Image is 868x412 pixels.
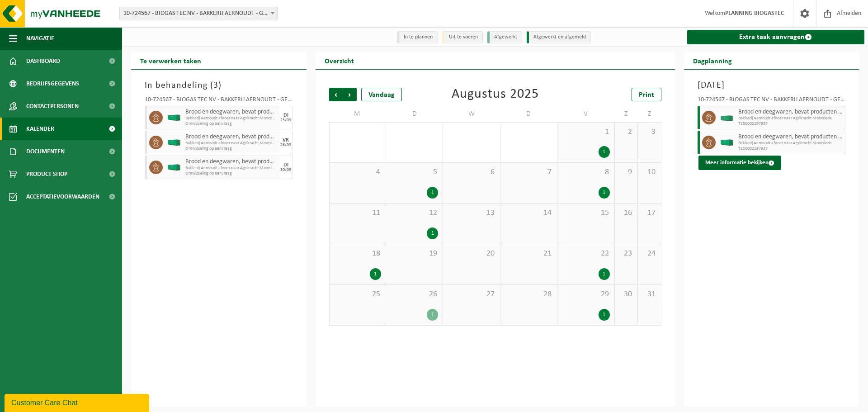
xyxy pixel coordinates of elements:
[185,133,277,141] span: Brood en deegwaren, bevat producten van dierlijk oorsprong, onverpakt, categorie 3
[334,249,381,259] span: 18
[599,309,610,321] div: 1
[283,137,289,143] div: VR
[316,52,363,69] h2: Overzicht
[391,208,438,218] span: 12
[562,167,609,177] span: 8
[619,249,633,259] span: 23
[427,187,438,199] div: 1
[698,97,846,106] div: 10-724567 - BIOGAS TEC NV - BAKKERIJ AERNOUDT - GENTBRUGGE
[442,31,483,43] li: Uit te voeren
[5,392,151,412] iframe: chat widget
[505,289,552,299] span: 28
[26,140,65,163] span: Documenten
[642,127,656,137] span: 3
[26,27,54,50] span: Navigatie
[720,114,734,121] img: HK-XC-30-GN-00
[487,31,522,43] li: Afgewerkt
[334,167,381,177] span: 4
[725,10,784,17] strong: PLANNING BIOGASTEC
[26,72,79,95] span: Bedrijfsgegevens
[280,168,291,172] div: 30/09
[505,167,552,177] span: 7
[391,249,438,259] span: 19
[619,127,633,137] span: 2
[119,7,278,20] span: 10-724567 - BIOGAS TEC NV - BAKKERIJ AERNOUDT - GENTBRUGGE
[185,158,277,166] span: Brood en deegwaren, bevat producten van dierlijk oorsprong, onverpakt, categorie 3
[145,97,293,106] div: 10-724567 - BIOGAS TEC NV - BAKKERIJ AERNOUDT - GENTBRUGGE
[427,309,438,321] div: 1
[639,91,654,99] span: Print
[329,106,386,122] td: M
[599,146,610,158] div: 1
[687,30,865,44] a: Extra taak aanvragen
[452,88,539,101] div: Augustus 2025
[615,106,638,122] td: Z
[185,166,277,171] span: Bakkerij Aernoudt afvoer naar Agrikracht Moorslede
[698,79,846,92] h3: [DATE]
[448,249,495,259] span: 20
[427,227,438,239] div: 1
[391,289,438,299] span: 26
[334,208,381,218] span: 11
[642,167,656,177] span: 10
[213,81,218,90] span: 3
[619,289,633,299] span: 30
[738,121,843,127] span: T250002197937
[632,88,661,101] a: Print
[619,167,633,177] span: 9
[185,146,277,152] span: Omwisseling op aanvraag
[120,7,277,20] span: 10-724567 - BIOGAS TEC NV - BAKKERIJ AERNOUDT - GENTBRUGGE
[599,268,610,280] div: 1
[145,79,293,92] h3: In behandeling ( )
[370,268,381,280] div: 1
[386,106,443,122] td: D
[280,118,291,123] div: 23/09
[26,95,79,118] span: Contactpersonen
[500,106,557,122] td: D
[283,113,288,118] div: DI
[638,106,661,122] td: Z
[720,139,734,146] img: HK-XR-30-GN-00
[562,208,609,218] span: 15
[391,167,438,177] span: 5
[642,289,656,299] span: 31
[334,289,381,299] span: 25
[738,109,843,116] span: Brood en deegwaren, bevat producten van dierlijk oorsprong, onverpakt, categorie 3
[642,208,656,218] span: 17
[26,118,54,140] span: Kalender
[738,116,843,121] span: Bakkerij Aernoudt afvoer naar Agrikracht Moorslede
[283,162,288,168] div: DI
[527,31,591,43] li: Afgewerkt en afgemeld
[448,167,495,177] span: 6
[185,121,277,127] span: Omwisseling op aanvraag
[167,114,181,121] img: HK-XR-30-GN-00
[738,133,843,141] span: Brood en deegwaren, bevat producten van dierlijk oorsprong, onverpakt, categorie 3
[343,88,357,101] span: Volgende
[167,164,181,171] img: HK-XR-30-GN-00
[619,208,633,218] span: 16
[698,156,781,170] button: Meer informatie bekijken
[562,289,609,299] span: 29
[185,171,277,176] span: Omwisseling op aanvraag
[361,88,402,101] div: Vandaag
[557,106,614,122] td: V
[738,146,843,152] span: T250002197937
[684,52,741,69] h2: Dagplanning
[562,127,609,137] span: 1
[167,139,181,146] img: HK-XR-30-GN-00
[26,50,60,72] span: Dashboard
[26,185,99,208] span: Acceptatievoorwaarden
[185,141,277,146] span: Bakkerij Aernoudt afvoer naar Agrikracht Moorslede
[329,88,343,101] span: Vorige
[26,163,67,185] span: Product Shop
[443,106,500,122] td: W
[738,141,843,146] span: Bakkerij Aernoudt afvoer naar Agrikracht Moorslede
[448,208,495,218] span: 13
[185,116,277,121] span: Bakkerij Aernoudt afvoer naar Agrikracht Moorslede
[280,143,291,147] div: 26/09
[642,249,656,259] span: 24
[599,187,610,199] div: 1
[185,109,277,116] span: Brood en deegwaren, bevat producten van dierlijk oorsprong, onverpakt, categorie 3
[448,289,495,299] span: 27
